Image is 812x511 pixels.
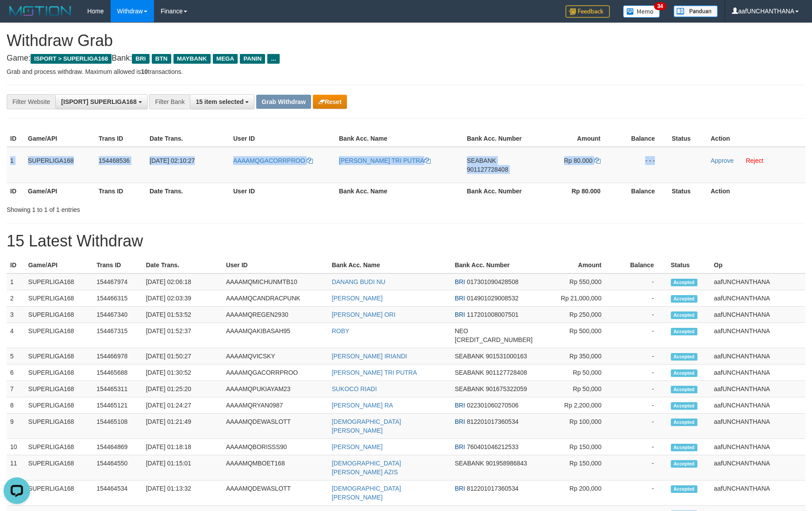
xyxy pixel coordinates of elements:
th: Balance [614,131,668,147]
button: Grab Withdraw [256,95,311,109]
img: Button%20Memo.svg [623,5,660,18]
td: SUPERLIGA168 [25,323,93,348]
th: User ID [230,183,335,199]
span: Accepted [671,279,697,286]
td: Rp 350,000 [536,348,615,365]
img: panduan.png [673,5,718,17]
td: SUPERLIGA168 [25,307,93,323]
a: [PERSON_NAME] ORI [332,311,396,318]
span: SEABANK [455,385,484,392]
th: Rp 80.000 [532,183,614,199]
td: AAAAMQCANDRACPUNK [223,290,328,307]
strong: 10 [141,68,148,75]
span: Accepted [671,311,697,319]
span: Copy 812201017360534 to clipboard [467,485,519,492]
a: Approve [711,157,734,164]
span: Copy 901127728408 to clipboard [486,369,527,376]
td: aafUNCHANTHANA [710,290,805,307]
span: BTN [152,54,171,64]
span: Copy 5859459297850900 to clipboard [455,336,533,343]
td: - [615,381,667,397]
a: [PERSON_NAME] IRIANDI [332,353,407,360]
td: 11 [7,455,25,480]
td: - [615,307,667,323]
a: [PERSON_NAME] RA [332,402,393,409]
p: Grab and process withdraw. Maximum allowed is transactions. [7,67,805,76]
td: aafUNCHANTHANA [710,381,805,397]
td: 154465311 [93,381,142,397]
th: Game/API [25,257,93,273]
a: [DEMOGRAPHIC_DATA][PERSON_NAME] AZIS [332,460,401,476]
span: MAYBANK [173,54,211,64]
td: 8 [7,397,25,414]
td: 9 [7,414,25,439]
span: BRI [455,443,465,450]
td: - [615,455,667,480]
td: 154467315 [93,323,142,348]
td: 154464534 [93,480,142,506]
td: SUPERLIGA168 [25,290,93,307]
th: Action [707,183,805,199]
td: Rp 150,000 [536,439,615,455]
span: Accepted [671,460,697,468]
span: BRI [455,278,465,285]
td: - [615,348,667,365]
td: 154464550 [93,455,142,480]
span: Copy 901127728408 to clipboard [467,166,508,173]
td: AAAAMQVICSKY [223,348,328,365]
span: Copy 017301090428508 to clipboard [467,278,519,285]
a: AAAAMQGACORRPROO [233,157,313,164]
th: Status [667,257,711,273]
th: Status [668,131,707,147]
td: Rp 200,000 [536,480,615,506]
td: AAAAMQBORISSS90 [223,439,328,455]
th: ID [7,257,25,273]
td: - [615,480,667,506]
span: NEO [455,327,468,334]
td: [DATE] 01:52:37 [142,323,223,348]
td: 4 [7,323,25,348]
span: Copy 901958986843 to clipboard [486,460,527,467]
th: Bank Acc. Number [463,131,532,147]
td: Rp 50,000 [536,365,615,381]
td: AAAAMQDEWASLOTT [223,480,328,506]
td: Rp 21,000,000 [536,290,615,307]
th: Status [668,183,707,199]
td: AAAAMQMICHUNMTB10 [223,273,328,290]
th: Bank Acc. Number [463,183,532,199]
span: Accepted [671,419,697,426]
th: Date Trans. [146,131,230,147]
td: SUPERLIGA168 [25,414,93,439]
h1: 15 Latest Withdraw [7,232,805,250]
td: Rp 2,200,000 [536,397,615,414]
td: 7 [7,381,25,397]
td: 154465688 [93,365,142,381]
th: Bank Acc. Name [335,131,463,147]
th: Bank Acc. Name [328,257,451,273]
a: [DEMOGRAPHIC_DATA][PERSON_NAME] [332,418,401,434]
td: - [615,414,667,439]
div: Showing 1 to 1 of 1 entries [7,202,332,214]
span: Copy 901531000163 to clipboard [486,353,527,360]
span: SEABANK [455,460,484,467]
td: aafUNCHANTHANA [710,323,805,348]
td: [DATE] 01:30:52 [142,365,223,381]
a: [PERSON_NAME] TRI PUTRA [339,157,431,164]
td: 1 [7,273,25,290]
td: AAAAMQREGEN2930 [223,307,328,323]
span: Accepted [671,353,697,361]
td: - [615,397,667,414]
span: Accepted [671,386,697,393]
th: Amount [532,131,614,147]
span: Accepted [671,444,697,451]
td: 5 [7,348,25,365]
td: - [615,290,667,307]
span: Copy 901675322059 to clipboard [486,385,527,392]
th: Trans ID [95,131,146,147]
td: Rp 50,000 [536,381,615,397]
span: SEABANK [455,353,484,360]
td: aafUNCHANTHANA [710,439,805,455]
td: 154467340 [93,307,142,323]
td: 2 [7,290,25,307]
td: 154464869 [93,439,142,455]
